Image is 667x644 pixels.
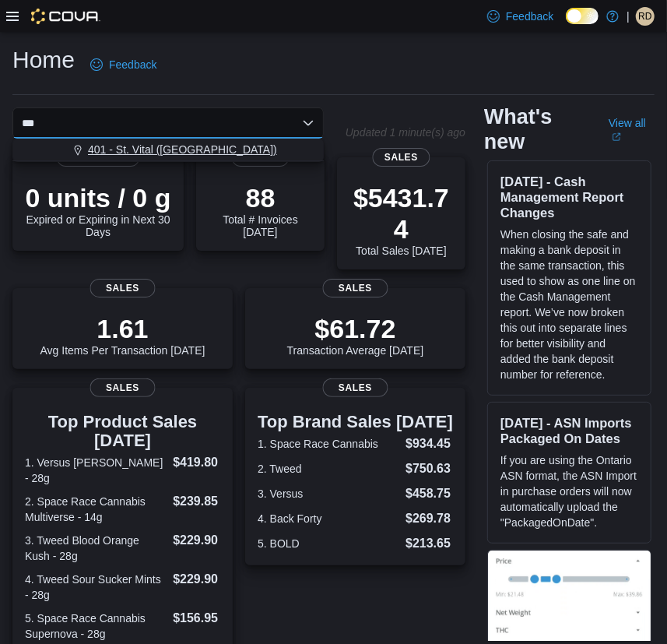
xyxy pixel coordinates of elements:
button: Close list of options [302,117,314,129]
button: 401 - St. Vital ([GEOGRAPHIC_DATA]) [12,139,324,161]
dd: $213.65 [405,534,453,553]
dt: 4. Back Forty [258,511,399,526]
dd: $419.80 [173,453,220,472]
p: 1.61 [40,313,205,344]
span: Sales [90,279,156,297]
h3: [DATE] - Cash Management Report Changes [500,174,638,220]
dt: 3. Tweed Blood Orange Kush - 28g [25,533,167,564]
h3: [DATE] - ASN Imports Packaged On Dates [500,415,638,446]
span: Sales [322,279,388,297]
p: 0 units / 0 g [25,182,171,213]
dd: $239.85 [173,492,220,511]
span: Sales [322,378,388,397]
dd: $458.75 [405,484,453,503]
p: 88 [209,182,312,213]
a: Feedback [481,1,560,32]
h3: Top Product Sales [DATE] [25,413,220,450]
div: Expired or Expiring in Next 30 Days [25,182,171,238]
div: Choose from the following options [12,139,324,161]
dt: 1. Space Race Cannabis [258,436,399,452]
span: Sales [372,148,430,167]
dd: $269.78 [405,509,453,528]
span: Sales [90,378,156,397]
dd: $229.90 [173,570,220,589]
dt: 3. Versus [258,486,399,501]
div: Avg Items Per Transaction [DATE] [40,313,205,357]
dd: $156.95 [173,609,220,628]
dt: 5. Space Race Cannabis Supernova - 28g [25,611,167,642]
input: Dark Mode [566,8,599,24]
span: RD [638,7,651,26]
dt: 2. Tweed [258,461,399,477]
dt: 5. BOLD [258,536,399,551]
dt: 2. Space Race Cannabis Multiverse - 14g [25,494,167,525]
img: Cova [31,9,100,24]
a: Feedback [84,49,163,80]
h3: Top Brand Sales [DATE] [258,413,453,431]
span: Dark Mode [566,24,567,25]
p: $5431.74 [349,182,453,245]
div: Ravi D [636,7,655,26]
dt: 1. Versus [PERSON_NAME] - 28g [25,455,167,486]
span: 401 - St. Vital ([GEOGRAPHIC_DATA]) [88,142,277,157]
p: | [627,7,630,26]
span: Feedback [506,9,553,24]
dd: $229.90 [173,531,220,550]
span: Feedback [109,57,156,72]
p: Updated 1 minute(s) ago [346,126,465,139]
svg: External link [612,132,621,142]
p: When closing the safe and making a bank deposit in the same transaction, this used to show as one... [500,227,638,382]
div: Transaction Average [DATE] [287,313,424,357]
div: Total Sales [DATE] [349,182,453,257]
div: Total # Invoices [DATE] [209,182,312,238]
p: $61.72 [287,313,424,344]
dt: 4. Tweed Sour Sucker Mints - 28g [25,572,167,603]
dd: $750.63 [405,459,453,478]
dd: $934.45 [405,435,453,453]
h1: Home [12,44,75,76]
a: View allExternal link [609,117,655,142]
p: If you are using the Ontario ASN format, the ASN Import in purchase orders will now automatically... [500,452,638,530]
h2: What's new [484,104,590,154]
